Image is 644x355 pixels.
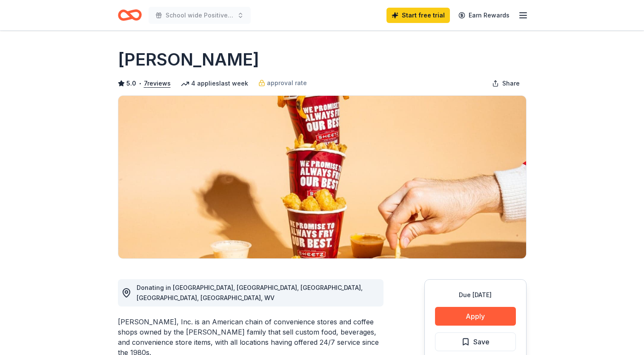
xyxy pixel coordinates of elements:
[258,78,307,88] a: approval rate
[435,307,516,326] button: Apply
[118,96,526,258] img: Image for Sheetz
[267,78,307,88] span: approval rate
[485,75,527,92] button: Share
[118,48,259,72] h1: [PERSON_NAME]
[166,10,234,20] span: School wide Positive behavior raffle/bingo
[181,78,248,89] div: 4 applies last week
[435,332,516,351] button: Save
[138,80,141,87] span: •
[435,290,516,300] div: Due [DATE]
[502,78,520,89] span: Share
[118,5,142,25] a: Home
[149,7,251,24] button: School wide Positive behavior raffle/bingo
[386,8,450,23] a: Start free trial
[137,284,363,301] span: Donating in [GEOGRAPHIC_DATA], [GEOGRAPHIC_DATA], [GEOGRAPHIC_DATA], [GEOGRAPHIC_DATA], [GEOGRAPH...
[453,8,515,23] a: Earn Rewards
[144,78,171,89] button: 7reviews
[473,336,489,347] span: Save
[126,78,136,89] span: 5.0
